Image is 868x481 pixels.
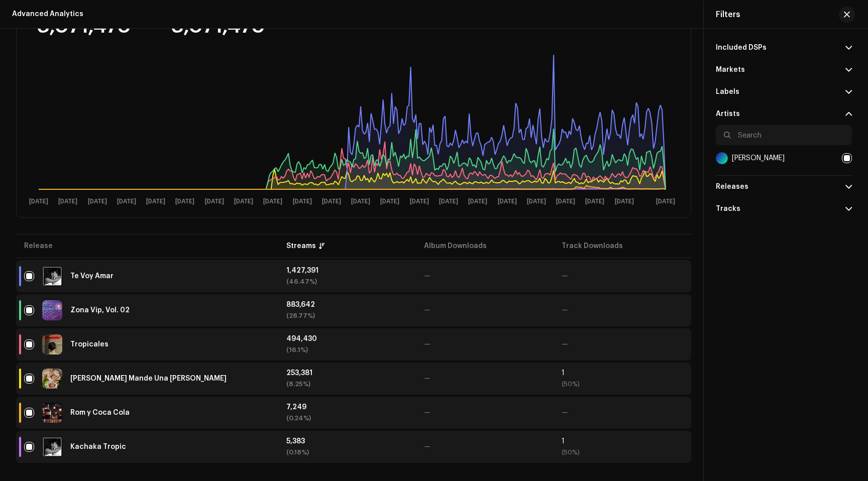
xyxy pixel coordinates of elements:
[234,198,253,205] text: [DATE]
[286,267,408,274] div: 1,427,391
[286,301,408,308] div: 883,642
[562,381,683,388] div: (50%)
[175,198,194,205] text: [DATE]
[498,198,517,205] text: [DATE]
[286,438,408,445] div: 5,383
[286,370,408,377] div: 253,381
[527,198,546,205] text: [DATE]
[263,198,282,205] text: [DATE]
[286,335,408,342] div: 494,430
[585,198,604,205] text: [DATE]
[468,198,487,205] text: [DATE]
[562,273,683,280] div: —
[286,404,408,411] div: 7,249
[205,198,224,205] text: [DATE]
[286,278,408,285] div: (46.47%)
[286,312,408,319] div: (28.77%)
[562,307,683,314] div: —
[562,341,683,348] div: —
[286,449,408,456] div: (0.18%)
[380,198,399,205] text: [DATE]
[424,409,546,416] div: —
[424,341,546,348] div: —
[615,198,634,205] text: [DATE]
[410,198,429,205] text: [DATE]
[424,307,546,314] div: —
[656,198,675,205] text: [DATE]
[439,198,458,205] text: [DATE]
[286,381,408,388] div: (8.25%)
[351,198,370,205] text: [DATE]
[562,370,683,377] div: 1
[70,375,227,382] div: Hoy Te Mande Una Rosa
[424,375,546,382] div: —
[424,273,546,280] div: —
[424,443,546,450] div: —
[562,409,683,416] div: —
[286,415,408,422] div: (0.24%)
[562,449,683,456] div: (50%)
[562,438,683,445] div: 1
[556,198,575,205] text: [DATE]
[322,198,341,205] text: [DATE]
[286,346,408,353] div: (16.1%)
[293,198,312,205] text: [DATE]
